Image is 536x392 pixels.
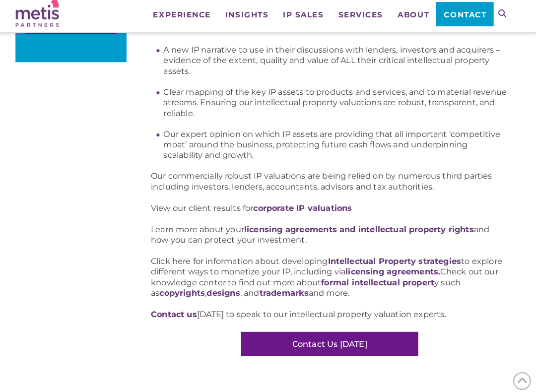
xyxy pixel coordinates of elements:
a: designs [214,288,247,297]
a: corporate IP valuations [260,204,356,214]
a: licensing agreements and intellectual property rights [251,225,475,235]
p: Learn more about your and how you can protect your investment. [159,225,509,246]
a: Intellectual Property strategies [333,257,463,266]
a: trademarks [266,288,314,297]
li: Clear mapping of the key IP assets to products and services, and to material revenue streams. Ens... [172,90,509,122]
li: Our expert opinion on which IP assets are providing that all important ‘competitive moat’ around ... [172,131,509,163]
span: Services [342,16,386,23]
p: [DATE] to speak to our intellectual property valuation experts. [159,308,509,319]
a: licensing agreements. [350,267,443,276]
span: Insights [232,16,274,23]
span: About [401,16,431,23]
p: Our commercially robust IP valuations are being relied on by numerous third parties including inv... [159,173,509,194]
a: Contact [438,7,494,31]
a: formal intellectual propert [326,277,437,287]
span: Back to Top [514,370,531,387]
span: Experience [161,16,218,23]
span: IP Sales [288,16,328,23]
a: copyrights [168,288,212,297]
li: A new IP narrative to use in their discussions with lenders, investors and acquirers – evidence o... [172,49,509,80]
span: Contact [446,16,487,23]
img: Metis Partners [27,3,69,32]
p: Click here for information about developing to explore different ways to monetize your IP, includ... [159,256,509,298]
a: Contact us [159,309,204,318]
p: View our client results for [159,204,509,214]
a: Contact Us [DATE] [248,330,421,354]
